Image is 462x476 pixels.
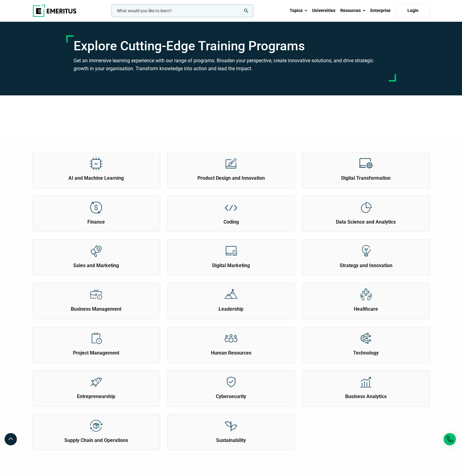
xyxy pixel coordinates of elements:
[168,414,295,444] a: Explore Topics Sustainability
[359,332,373,345] img: Explore Topics
[33,414,160,444] a: Explore Topics Supply Chain and Operations
[304,219,428,225] h2: Data Science and Analytics
[34,393,158,400] h2: Entrepreneurship
[33,327,160,356] a: Explore Topics Project Management
[34,175,158,182] h2: AI and Machine Learning
[89,332,103,345] img: Explore Topics
[34,350,158,356] h2: Project Management
[168,240,295,269] a: Explore Topics Digital Marketing
[168,152,295,182] a: Explore Topics Product Design and Innovation
[74,38,389,54] h1: Explore Cutting-Edge Training Programs
[89,375,103,389] img: Explore Topics
[89,419,103,433] img: Explore Topics
[224,419,238,433] img: Explore Topics
[224,157,238,171] img: Explore Topics
[168,196,295,225] a: Explore Topics Coding
[304,175,428,182] h2: Digital Transformation
[169,219,293,225] h2: Coding
[224,288,238,301] img: Explore Topics
[34,219,158,225] h2: Finance
[224,244,238,258] img: Explore Topics
[224,332,238,345] img: Explore Topics
[303,196,430,225] a: Explore Topics Data Science and Analytics
[169,393,293,400] h2: Cybersecurity
[359,201,373,214] img: Explore Topics
[34,437,158,444] h2: Supply Chain and Operations
[168,327,295,356] a: Explore Topics Human Resources
[359,288,373,301] img: Explore Topics
[33,240,160,269] a: Explore Topics Sales and Marketing
[33,283,160,313] a: Explore Topics Business Management
[169,175,293,182] h2: Product Design and Innovation
[74,57,389,72] h3: Get an immersive learning experience with our range of programs. Broaden your perspective, create...
[168,283,295,313] a: Explore Topics Leadership
[359,375,373,389] img: Explore Topics
[359,244,373,258] img: Explore Topics
[224,201,238,214] img: Explore Topics
[169,437,293,444] h2: Sustainability
[359,157,373,171] img: Explore Topics
[168,370,295,400] a: Explore Topics Cybersecurity
[396,4,430,17] a: Login
[169,262,293,269] h2: Digital Marketing
[303,327,430,356] a: Explore Topics Technology
[89,157,103,171] img: Explore Topics
[33,152,160,182] a: Explore Topics AI and Machine Learning
[304,350,428,356] h2: Technology
[303,152,430,182] a: Explore Topics Digital Transformation
[303,370,430,400] a: Explore Topics Business Analytics
[303,283,430,313] a: Explore Topics Healthcare
[33,196,160,225] a: Explore Topics Finance
[33,370,160,400] a: Explore Topics Entrepreneurship
[304,393,428,400] h2: Business Analytics
[89,288,103,301] img: Explore Topics
[169,306,293,313] h2: Leadership
[303,240,430,269] a: Explore Topics Strategy and Innovation
[34,262,158,269] h2: Sales and Marketing
[34,306,158,313] h2: Business Management
[304,262,428,269] h2: Strategy and Innovation
[89,201,103,214] img: Explore Topics
[89,244,103,258] img: Explore Topics
[224,375,238,389] img: Explore Topics
[169,350,293,356] h2: Human Resources
[112,4,253,17] input: woocommerce-product-search-field-0
[304,306,428,313] h2: Healthcare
